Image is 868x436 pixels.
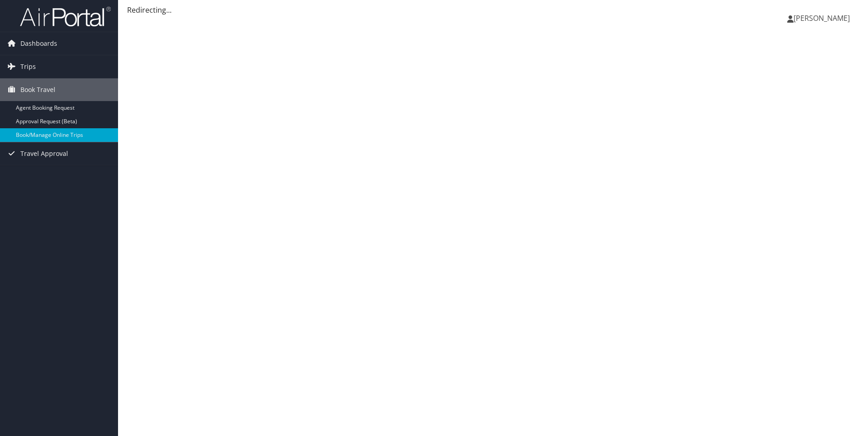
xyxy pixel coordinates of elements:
[787,5,859,32] a: [PERSON_NAME]
[794,13,850,23] span: [PERSON_NAME]
[127,5,859,15] div: Redirecting...
[20,6,111,27] img: airportal-logo.png
[20,55,36,78] span: Trips
[20,32,57,55] span: Dashboards
[20,78,55,101] span: Book Travel
[20,142,68,165] span: Travel Approval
